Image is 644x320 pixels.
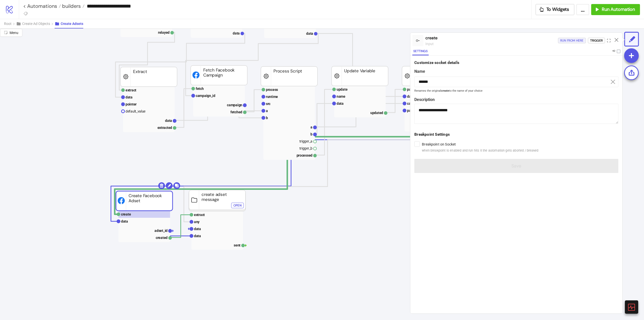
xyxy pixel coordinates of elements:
span: Create Adsets [61,22,83,26]
a: builders [61,4,85,9]
text: data [194,227,201,231]
text: patches [407,109,419,113]
span: Create Ad Objects [22,22,50,26]
text: campaign_id [407,101,427,105]
text: data [337,101,344,105]
button: Root [4,19,16,28]
button: Settings [412,49,429,55]
div: Breakpoint Settings [414,131,618,137]
text: a [310,125,312,129]
button: Create Adsets [55,19,83,28]
text: data [194,234,201,238]
div: create [425,35,558,41]
div: Open [233,202,242,208]
span: Root [4,22,12,26]
text: data [407,94,414,98]
text: data [165,119,172,123]
text: fetch [196,87,204,91]
span: Run Automation [602,7,635,12]
label: Description [414,96,618,103]
span: when breakpoint is enabled and run hits it the automation gets aborted / breaked [422,148,538,153]
button: Create Ad Objects [16,19,55,28]
button: Open [231,203,244,208]
text: b [310,132,312,136]
a: < Automations [23,4,61,9]
text: patch [407,87,416,91]
text: extract [126,88,136,92]
button: Trigger [588,38,605,43]
text: data [306,31,313,35]
text: b [266,116,268,120]
text: name [337,94,345,98]
span: radius-bottomright [4,31,8,34]
text: data [126,95,133,99]
text: create [121,212,131,216]
button: Run Automation [591,4,640,15]
text: runtime [266,95,278,99]
b: create [441,89,449,92]
text: adset_id [154,229,168,233]
text: extract [194,213,205,217]
small: Renames the original to the name of your choice [414,89,618,92]
button: To Widgets [536,4,575,15]
span: builders [61,3,81,9]
text: a [266,109,268,113]
text: any [194,220,200,224]
text: update [337,87,348,91]
button: ... [576,4,589,15]
button: Run from here [558,38,586,43]
text: campaign [227,103,242,107]
span: To Widgets [546,7,569,12]
span: expand [607,39,611,42]
text: src [266,102,270,106]
text: campaign_id [196,94,215,98]
text: default_value [126,109,145,113]
text: process [266,88,278,92]
div: Trigger [590,38,603,44]
label: Breakpoint on Socket [422,141,538,153]
div: Run from here [560,38,584,44]
text: data [121,219,128,223]
text: pointer [126,102,137,106]
span: Menu [10,31,18,35]
div: input [425,41,558,47]
label: Name [414,68,618,75]
div: Customize socket details [414,60,618,66]
text: data [233,31,240,35]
